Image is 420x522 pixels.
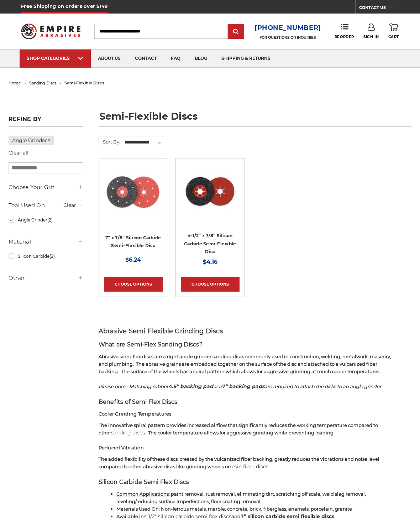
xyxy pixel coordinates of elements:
input: Submit [229,25,243,39]
span: Reorder [335,35,354,39]
a: Choose Options [104,277,163,292]
span: What are Semi-Flex Sanding Discs? [99,341,203,348]
span: Abrasive Semi Flexible Grinding Discs [99,327,223,335]
a: [PHONE_NUMBER] [254,23,321,33]
a: 4 1/2" silicon carbide semi flex discs [144,513,231,520]
a: Angle Grinder [9,214,83,226]
h5: Other [9,274,83,282]
span: The added flexibility of these discs, created by the vulcanized fiber backing, greatly reduces th... [99,456,379,469]
a: blog [188,49,214,68]
span: Benefits of Semi Flex Discs [99,398,178,405]
span: : Non-ferrous metals, marble, concrete, brick, fiberglass, enamels, porcelain, granite [116,506,352,512]
a: resin fiber discs [230,463,268,470]
span: Cart [388,35,399,39]
span: Sign In [363,35,379,39]
select: Sort By: [124,137,165,148]
strong: 7” backing pads [222,383,264,390]
span: (2) [49,254,55,259]
img: 4.5" x 7/8" Silicon Carbide Semi Flex Disc [182,163,238,220]
a: CONTACT US [359,4,399,14]
span: Cooler Grinding Temperatures [99,411,172,417]
span: Abrasive semi-flex discs are a right angle grinder sanding discs commonly used in construction, w... [99,354,391,374]
a: 4.5" x 7/8" Silicon Carbide Semi Flex Disc [181,163,240,222]
label: Sort By: [99,136,120,147]
span: $4.16 [203,259,217,265]
a: about us [91,49,128,68]
img: Empire Abrasives [21,20,80,43]
span: semi-flexible discs [64,80,104,85]
em: Please note - Matching rubber or a are required to attach the disks to an angle grinder. [99,383,382,389]
h5: Refine by [9,116,83,127]
span: : paint removal, rust removal, eliminating dirt, scratching off scale, weld slag removal, levelin... [116,491,366,504]
span: (2) [47,217,53,223]
a: faq [164,49,188,68]
h5: Material [9,237,83,246]
a: shipping & returns [214,49,278,68]
a: 7” x 7/8” Silicon Carbide Semi-Flexible Disc [105,235,161,249]
a: sanding discs [29,80,56,85]
strong: 7” silicon carbide semi flexible discs [241,513,334,520]
span: Materials Used On [116,506,159,512]
a: 4-1/2” x 7/8” Silicon Carbide Semi-Flexible Disc [184,233,236,254]
strong: 4.5” backing pad [168,383,213,390]
span: The innovative spiral pattern provides increased airflow that significantly reduces the working t... [99,422,378,435]
a: Clear [63,202,76,208]
a: Angle Grinder [9,136,54,145]
a: Choose Options [181,277,240,292]
a: home [9,80,21,85]
a: contact [128,49,164,68]
div: SHOP CATEGORIES [27,56,84,61]
a: Reorder [335,24,354,39]
h5: Tool Used On [9,201,83,210]
a: sanding discs [111,429,145,436]
a: Silicon Carbide [9,250,83,262]
span: Silicon Carbide Semi Flex Discs [99,479,189,485]
span: Reduced Vibration [99,445,144,450]
span: $6.24 [125,256,141,263]
a: 7" x 7/8" Silicon Carbide Semi Flex Disc [104,163,163,222]
img: 7" x 7/8" Silicon Carbide Semi Flex Disc [105,163,162,220]
h5: Choose Your Grit [9,183,83,192]
span: Common Applications [116,491,169,497]
h1: semi-flexible discs [99,111,411,127]
span: Available in and . [116,513,335,519]
p: FOR QUESTIONS OR INQUIRIES [254,35,321,40]
a: Cart [388,24,399,39]
a: Clear all [9,150,28,156]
